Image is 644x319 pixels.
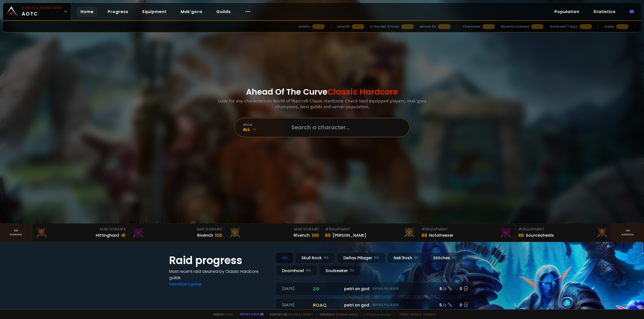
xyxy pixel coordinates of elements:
div: Defias Pillager [337,252,385,263]
div: Soulseeker [319,265,360,276]
small: NA [324,255,329,260]
div: Nek'Rosh [387,252,425,263]
div: Mak'Gora [228,227,319,232]
small: NA [306,268,311,273]
div: In the last 12 hours [370,24,399,29]
div: [PERSON_NAME] [333,232,366,238]
div: Notafreezer [429,232,453,238]
a: #1Equipment89[PERSON_NAME] [322,224,419,242]
span: Classic Hardcore [328,86,398,97]
a: a fan [225,312,233,316]
span: v. d752d5 - production [361,312,391,316]
div: Equipment [422,227,512,232]
div: Mak'Gora [132,227,222,232]
div: Mak'Gora [35,227,126,232]
small: NA [374,255,379,260]
a: Report a bug [240,312,259,316]
a: Privacy [411,312,421,316]
span: AOTC [22,6,62,18]
h1: Raid progress [169,252,270,268]
a: Statistics [589,7,620,17]
span: # 3 [120,227,126,232]
div: Recently scanned [501,24,529,29]
div: 100 [312,232,319,239]
div: realm [243,123,285,126]
div: Rivench [197,232,213,238]
div: Level 60 [337,24,350,29]
span: # 3 [518,227,524,232]
div: Doomhowl [276,265,317,276]
div: Equipment [325,227,415,232]
a: Progress [104,7,132,17]
a: Mak'gora [177,7,206,17]
div: Skull Rock [295,252,335,263]
div: Sourceoheals [526,232,554,238]
a: Mak'Gora#3Hittinghard41 [32,224,129,242]
a: [DOMAIN_NAME] [336,312,358,316]
div: Stitches [427,252,463,263]
a: See all progress [169,281,202,287]
h1: Ahead Of The Curve [246,86,398,98]
a: Home [76,7,98,17]
span: # 1 [325,227,330,232]
div: Deaths [299,24,310,29]
a: Equipment [138,7,171,17]
a: Population [550,7,583,17]
a: Terms [399,312,409,316]
span: Support me, [266,312,313,316]
div: 100 [215,232,222,239]
div: All [243,126,285,132]
div: Rîvench [294,232,310,238]
div: Guilds [604,24,614,29]
small: Classic Hardcore [22,6,62,10]
div: 88 [422,232,427,239]
small: EU [452,255,456,260]
div: Active last 7 days [550,24,577,29]
a: Seeranking [612,224,644,242]
div: Equipment [518,227,609,232]
div: All [276,252,293,263]
h3: Look for any characters on World of Warcraft Classic Hardcore. Check best equipped players, mak'g... [216,98,428,109]
span: # 1 [314,227,319,232]
h4: Most recent raid cleaned by Classic Hardcore guilds [169,268,270,281]
span: # 2 [422,227,427,232]
a: #3Equipment88Sourceoheals [515,224,612,242]
a: Buy me a coffee [289,312,313,316]
div: Hittinghard [96,232,119,238]
a: Mak'Gora#2Rivench100 [129,224,225,242]
input: Search a character... [288,118,403,137]
span: # 2 [216,227,222,232]
a: Consent [423,312,437,316]
a: Guilds [212,7,235,17]
span: Checkout [316,312,358,316]
a: Classic HardcoreAOTC [3,3,70,20]
div: Characters [463,24,480,29]
small: EU [414,255,419,260]
div: Almost 60 [420,24,436,29]
a: #2Equipment88Notafreezer [419,224,515,242]
span: Made by [210,312,233,316]
div: 88 [518,232,524,239]
a: Mak'Gora#1Rîvench100 [225,224,322,242]
div: 41 [121,232,126,239]
div: 89 [325,232,331,239]
a: [DATE]roaqpetri on godDefias Pillager5 /60 [276,298,475,312]
a: [DATE]zgpetri on godDefias Pillager8 /90 [276,282,475,295]
small: EU [350,268,354,273]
